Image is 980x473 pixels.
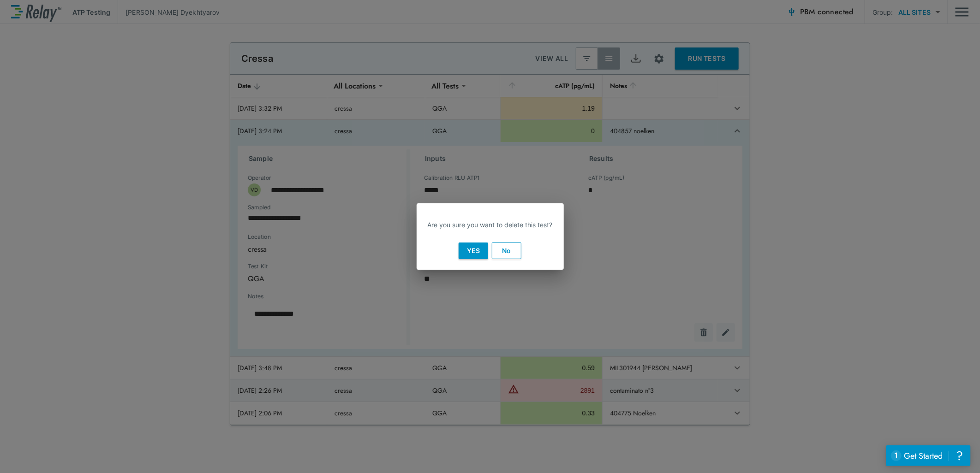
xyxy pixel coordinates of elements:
[459,242,488,259] button: Yes
[886,445,971,466] iframe: Resource center
[428,220,553,230] p: Are you sure you want to delete this test?
[492,242,521,259] button: No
